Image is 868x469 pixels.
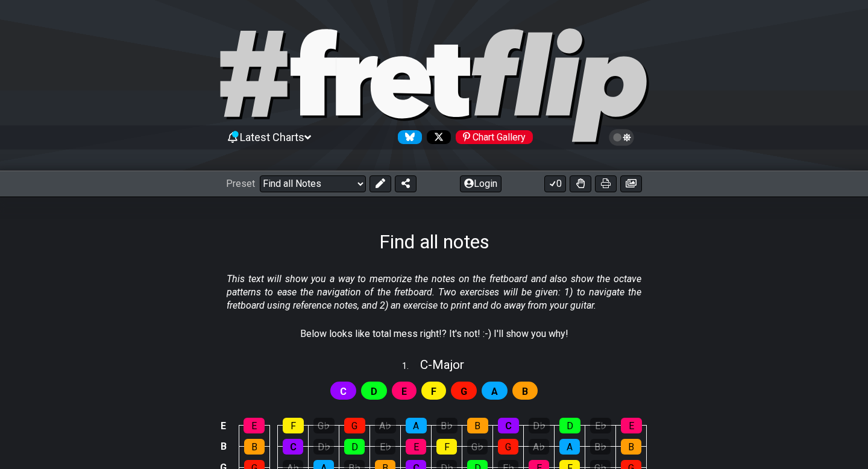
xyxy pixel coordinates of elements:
[570,175,591,192] button: Toggle Dexterity for all fretkits
[522,383,528,400] span: First enable full edit mode to edit
[401,383,407,400] span: First enable full edit mode to edit
[436,439,457,455] div: F
[467,439,488,455] div: G♭
[621,418,642,433] div: E
[340,383,347,400] span: First enable full edit mode to edit
[393,130,422,144] a: Follow #fretflip at Bluesky
[456,130,533,144] div: Chart Gallery
[620,175,642,192] button: Create image
[244,439,265,455] div: B
[375,418,396,433] div: A♭
[344,418,365,433] div: G
[621,439,641,455] div: B
[406,418,427,433] div: A
[461,383,467,400] span: First enable full edit mode to edit
[460,175,502,192] button: Login
[491,383,498,400] span: First enable full edit mode to edit
[529,439,549,455] div: A♭
[371,383,377,400] span: First enable full edit mode to edit
[300,327,568,341] p: Below looks like total mess right!? It's not! :-) I'll show you why!
[436,418,458,433] div: B♭
[590,418,611,433] div: E♭
[498,439,518,455] div: G
[313,418,335,433] div: G♭
[216,415,231,436] td: E
[406,439,426,455] div: E
[379,230,489,253] h1: Find all notes
[529,418,550,433] div: D♭
[422,130,451,144] a: Follow #fretflip at X
[370,175,391,192] button: Edit Preset
[451,130,533,144] a: #fretflip at Pinterest
[395,175,417,192] button: Share Preset
[595,175,617,192] button: Print
[240,131,304,143] span: Latest Charts
[559,439,580,455] div: A
[467,418,488,433] div: B
[431,383,436,400] span: First enable full edit mode to edit
[544,175,566,192] button: 0
[615,132,629,143] span: Toggle light / dark theme
[283,439,303,455] div: C
[283,418,304,433] div: F
[344,439,365,455] div: D
[226,178,255,189] span: Preset
[375,439,395,455] div: E♭
[590,439,611,455] div: B♭
[559,418,580,433] div: D
[313,439,334,455] div: D♭
[216,436,231,457] td: B
[227,273,641,312] em: This text will show you a way to memorize the notes on the fretboard and also show the octave pat...
[244,418,265,433] div: E
[498,418,519,433] div: C
[402,360,420,373] span: 1 .
[260,175,366,192] select: Preset
[420,357,464,372] span: C - Major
